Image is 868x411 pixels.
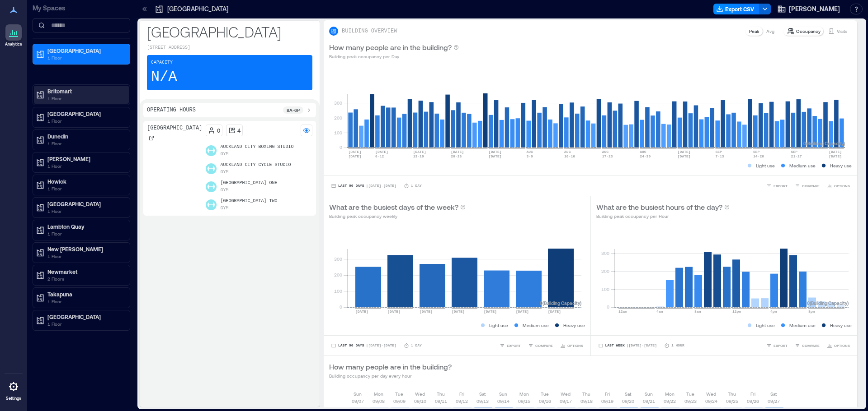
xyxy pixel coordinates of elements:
[151,68,177,86] p: N/A
[456,397,468,405] p: 09/12
[47,275,123,282] p: 2 Floors
[516,309,529,314] text: [DATE]
[373,397,385,405] p: 09/08
[829,154,842,158] text: [DATE]
[415,390,425,397] p: Wed
[726,397,738,405] p: 09/25
[764,341,789,350] button: EXPORT
[567,343,583,348] span: OPTIONS
[526,150,533,154] text: AUG
[414,397,426,405] p: 09/10
[47,117,123,125] p: 1 Floor
[47,140,123,147] p: 1 Floor
[694,309,701,314] text: 8am
[643,397,655,405] p: 09/21
[47,162,123,170] p: 1 Floor
[705,397,717,405] p: 09/24
[749,28,759,35] p: Peak
[395,390,403,397] p: Tue
[435,397,447,405] p: 09/11
[147,106,196,114] p: Operating Hours
[220,151,228,158] p: Gym
[5,42,22,47] p: Analytics
[451,154,462,158] text: 20-26
[808,309,815,314] text: 8pm
[334,115,342,120] tspan: 200
[47,230,123,237] p: 1 Floor
[605,390,610,397] p: Fri
[342,28,397,35] p: BUILDING OVERVIEW
[560,397,572,405] p: 09/17
[47,54,123,61] p: 1 Floor
[793,341,821,350] button: COMPARE
[33,4,130,13] p: My Spaces
[220,198,277,205] p: [GEOGRAPHIC_DATA] Two
[596,202,722,212] p: What are the busiest hours of the day?
[334,100,342,106] tspan: 300
[602,154,613,158] text: 17-23
[764,181,789,190] button: EXPORT
[561,390,571,397] p: Wed
[747,397,759,405] p: 09/26
[564,154,575,158] text: 10-16
[686,390,694,397] p: Tue
[526,154,533,158] text: 3-9
[47,88,123,95] p: Britomart
[656,309,663,314] text: 4am
[167,5,228,14] p: [GEOGRAPHIC_DATA]
[329,53,459,60] p: Building peak occupancy per Day
[47,47,123,54] p: [GEOGRAPHIC_DATA]
[541,390,549,397] p: Tue
[497,397,509,405] p: 09/14
[791,150,798,154] text: SEP
[329,372,452,379] p: Building occupancy per day every hour
[6,396,21,401] p: Settings
[437,390,445,397] p: Thu
[47,253,123,260] p: 1 Floor
[829,150,842,154] text: [DATE]
[768,397,780,405] p: 09/27
[287,106,300,114] p: 8a - 6p
[329,361,452,372] p: How many people are in the building?
[601,250,609,256] tspan: 300
[498,341,523,350] button: EXPORT
[519,390,529,397] p: Mon
[220,162,291,169] p: Auckland City Cycle Studio
[825,341,852,350] button: OPTIONS
[830,322,852,329] p: Heavy use
[640,154,651,158] text: 24-30
[484,309,497,314] text: [DATE]
[789,5,840,14] span: [PERSON_NAME]
[47,268,123,275] p: Newmarket
[329,341,398,350] button: Last 90 Days |[DATE]-[DATE]
[387,309,401,314] text: [DATE]
[352,397,364,405] p: 09/07
[622,397,634,405] p: 09/20
[47,110,123,117] p: [GEOGRAPHIC_DATA]
[411,343,422,348] p: 1 Day
[47,298,123,305] p: 1 Floor
[789,322,816,329] p: Medium use
[671,343,684,348] p: 1 Hour
[793,181,821,190] button: COMPARE
[640,150,646,154] text: AUG
[518,397,530,405] p: 09/15
[770,390,777,397] p: Sat
[329,42,452,53] p: How many people are in the building?
[523,322,549,329] p: Medium use
[535,343,553,348] span: COMPARE
[770,309,777,314] text: 4pm
[499,390,507,397] p: Sun
[596,212,730,220] p: Building peak occupancy per Hour
[329,202,458,212] p: What are the busiest days of the week?
[217,127,220,134] p: 0
[340,304,342,309] tspan: 0
[774,343,788,348] span: EXPORT
[489,322,508,329] p: Light use
[452,309,465,314] text: [DATE]
[329,181,398,190] button: Last 90 Days |[DATE]-[DATE]
[596,341,659,350] button: Last Week |[DATE]-[DATE]
[601,397,613,405] p: 09/19
[728,390,736,397] p: Thu
[47,200,123,208] p: [GEOGRAPHIC_DATA]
